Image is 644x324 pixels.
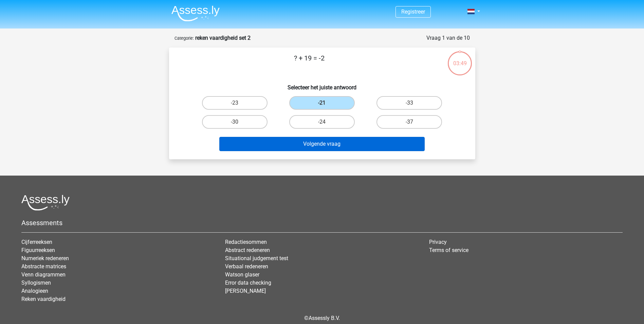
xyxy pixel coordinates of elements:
strong: reken vaardigheid set 2 [195,35,251,41]
h5: Assessments [21,219,623,227]
a: Analogieen [21,288,48,294]
a: Terms of service [429,247,468,253]
label: -33 [376,96,442,110]
a: Figuurreeksen [21,247,55,253]
a: Cijferreeksen [21,239,52,245]
a: [PERSON_NAME] [225,288,266,294]
a: Verbaal redeneren [225,263,268,270]
a: Registreer [401,8,425,15]
a: Syllogismen [21,280,51,286]
label: -23 [202,96,268,110]
a: Venn diagrammen [21,271,66,278]
label: -21 [289,96,355,110]
a: Error data checking [225,280,271,286]
small: Categorie: [174,36,194,41]
label: -24 [289,115,355,129]
a: Reken vaardigheid [21,296,66,302]
a: Watson glaser [225,271,259,278]
a: Assessly B.V. [309,315,340,321]
h6: Selecteer het juiste antwoord [180,79,464,91]
img: Assessly [171,5,220,21]
button: Volgende vraag [219,137,425,151]
label: -30 [202,115,268,129]
img: Assessly logo [21,195,70,211]
a: Abstract redeneren [225,247,270,253]
label: -37 [376,115,442,129]
div: 03:49 [447,51,473,68]
div: Vraag 1 van de 10 [426,34,470,42]
a: Privacy [429,239,447,245]
a: Situational judgement test [225,255,288,262]
a: Numeriek redeneren [21,255,69,262]
a: Redactiesommen [225,239,267,245]
a: Abstracte matrices [21,263,66,270]
p: ? + 19 = -2 [180,53,439,73]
